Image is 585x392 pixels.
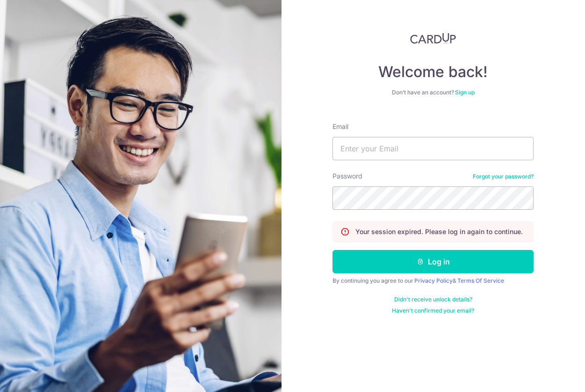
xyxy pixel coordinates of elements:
[392,307,474,314] a: Haven't confirmed your email?
[332,89,534,96] div: Don’t have an account?
[332,63,534,81] h4: Welcome back!
[355,227,523,236] p: Your session expired. Please log in again to continue.
[414,277,453,284] a: Privacy Policy
[473,173,534,180] a: Forgot your password?
[410,33,456,44] img: CardUp Logo
[332,171,362,181] label: Password
[455,89,475,96] a: Sign up
[332,277,534,285] div: By continuing you agree to our &
[457,277,504,284] a: Terms Of Service
[332,137,534,160] input: Enter your Email
[332,122,348,131] label: Email
[394,296,472,303] a: Didn't receive unlock details?
[332,250,534,273] button: Log in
